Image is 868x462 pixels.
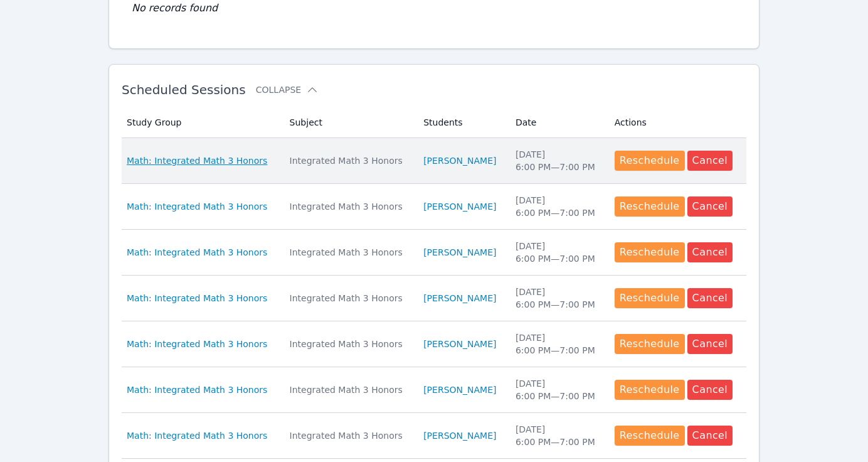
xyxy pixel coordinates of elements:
div: Integrated Math 3 Honors [290,338,409,350]
th: Date [508,107,607,138]
div: Integrated Math 3 Honors [290,200,409,213]
button: Reschedule [615,426,685,446]
button: Reschedule [615,242,685,262]
button: Cancel [687,334,733,354]
button: Cancel [687,426,733,446]
div: [DATE] 6:00 PM — 7:00 PM [516,423,600,448]
button: Reschedule [615,151,685,171]
tr: Math: Integrated Math 3 HonorsIntegrated Math 3 Honors[PERSON_NAME][DATE]6:00 PM—7:00 PMReschedul... [122,276,746,321]
a: Math: Integrated Math 3 Honors [127,292,267,304]
button: Collapse [256,83,319,96]
th: Study Group [122,107,282,138]
a: [PERSON_NAME] [423,384,496,396]
div: Integrated Math 3 Honors [290,384,409,396]
th: Actions [607,107,746,138]
span: Scheduled Sessions [122,82,246,97]
tr: Math: Integrated Math 3 HonorsIntegrated Math 3 Honors[PERSON_NAME][DATE]6:00 PM—7:00 PMReschedul... [122,413,746,459]
a: Math: Integrated Math 3 Honors [127,200,267,213]
button: Cancel [687,380,733,400]
div: Integrated Math 3 Honors [290,429,409,442]
button: Reschedule [615,196,685,217]
a: Math: Integrated Math 3 Honors [127,338,267,350]
div: Integrated Math 3 Honors [290,154,409,167]
a: Math: Integrated Math 3 Honors [127,154,267,167]
a: [PERSON_NAME] [423,246,496,259]
a: Math: Integrated Math 3 Honors [127,429,267,442]
th: Subject [282,107,416,138]
div: [DATE] 6:00 PM — 7:00 PM [516,194,600,219]
button: Reschedule [615,288,685,308]
button: Reschedule [615,334,685,354]
a: Math: Integrated Math 3 Honors [127,384,267,396]
div: Integrated Math 3 Honors [290,246,409,259]
th: Students [416,107,508,138]
div: [DATE] 6:00 PM — 7:00 PM [516,240,600,265]
a: [PERSON_NAME] [423,429,496,442]
div: [DATE] 6:00 PM — 7:00 PM [516,331,600,357]
div: Integrated Math 3 Honors [290,292,409,304]
tr: Math: Integrated Math 3 HonorsIntegrated Math 3 Honors[PERSON_NAME][DATE]6:00 PM—7:00 PMReschedul... [122,230,746,276]
tr: Math: Integrated Math 3 HonorsIntegrated Math 3 Honors[PERSON_NAME][DATE]6:00 PM—7:00 PMReschedul... [122,184,746,230]
a: [PERSON_NAME] [423,154,496,167]
tr: Math: Integrated Math 3 HonorsIntegrated Math 3 Honors[PERSON_NAME][DATE]6:00 PM—7:00 PMReschedul... [122,138,746,184]
button: Cancel [687,288,733,308]
a: [PERSON_NAME] [423,200,496,213]
div: [DATE] 6:00 PM — 7:00 PM [516,377,600,402]
a: [PERSON_NAME] [423,292,496,304]
a: Math: Integrated Math 3 Honors [127,246,267,259]
tr: Math: Integrated Math 3 HonorsIntegrated Math 3 Honors[PERSON_NAME][DATE]6:00 PM—7:00 PMReschedul... [122,367,746,413]
a: [PERSON_NAME] [423,338,496,350]
div: [DATE] 6:00 PM — 7:00 PM [516,286,600,311]
div: [DATE] 6:00 PM — 7:00 PM [516,148,600,173]
button: Reschedule [615,380,685,400]
button: Cancel [687,196,733,217]
button: Cancel [687,151,733,171]
button: Cancel [687,242,733,262]
tr: Math: Integrated Math 3 HonorsIntegrated Math 3 Honors[PERSON_NAME][DATE]6:00 PM—7:00 PMReschedul... [122,321,746,367]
